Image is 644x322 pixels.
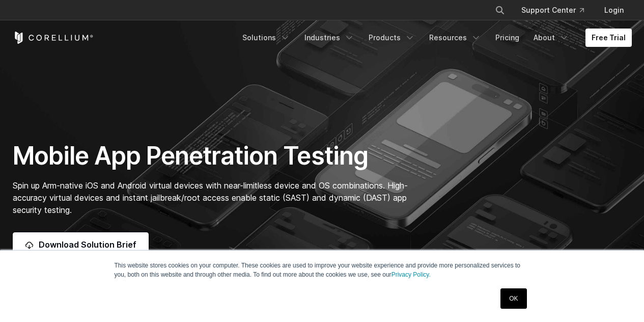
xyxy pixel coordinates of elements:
[39,238,136,251] span: Download Solution Brief
[362,29,421,47] a: Products
[423,29,487,47] a: Resources
[491,1,509,19] button: Search
[596,1,632,19] a: Login
[391,271,431,278] a: Privacy Policy.
[115,261,530,279] p: This website stores cookies on your computer. These cookies are used to improve your website expe...
[483,1,632,19] div: Navigation Menu
[236,29,632,47] div: Navigation Menu
[527,29,575,47] a: About
[500,288,526,309] a: OK
[13,180,408,215] span: Spin up Arm-native iOS and Android virtual devices with near-limitless device and OS combinations...
[298,29,360,47] a: Industries
[513,1,592,19] a: Support Center
[13,32,94,44] a: Corellium Home
[585,29,632,47] a: Free Trial
[489,29,525,47] a: Pricing
[236,29,296,47] a: Solutions
[13,232,149,257] a: Download Solution Brief
[13,141,418,171] h1: Mobile App Penetration Testing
